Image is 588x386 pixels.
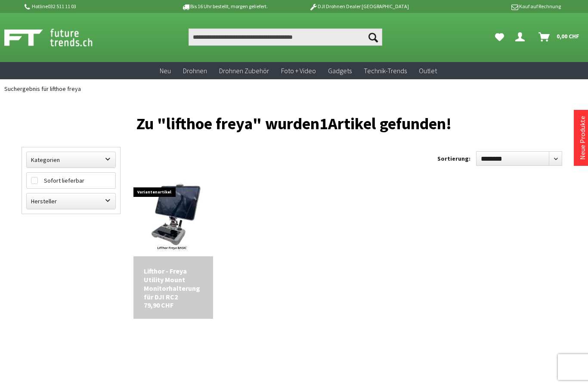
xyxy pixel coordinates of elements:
[48,3,76,9] a: 032 511 11 03
[491,28,508,46] a: Meine Favoriten
[512,28,532,46] a: Dein Konto
[189,28,382,46] input: Produkt, Marke, Kategorie, EAN, Artikelnummer…
[578,116,587,160] a: Neue Produkte
[177,62,213,80] a: Drohnen
[144,267,203,301] a: Lifthor - Freya Utility Mount Monitorhalterung für DJI RC2 79,90 CHF
[437,152,470,165] label: Sortierung:
[292,1,426,12] p: DJI Drohnen Dealer [GEOGRAPHIC_DATA]
[144,267,203,301] div: Lifthor - Freya Utility Mount Monitorhalterung für DJI RC2
[426,1,560,12] p: Kauf auf Rechnung
[358,62,413,80] a: Technik-Trends
[364,28,382,46] button: Suchen
[557,29,579,43] span: 0,00 CHF
[419,66,437,75] span: Outlet
[4,85,81,93] span: Suchergebnis für lifthoe freya
[27,173,115,188] label: Sofort lieferbar
[139,179,207,256] img: Lifthor - Freya Utility Mount Monitorhalterung für DJI RC2
[328,66,352,75] span: Gadgets
[413,62,443,80] a: Outlet
[144,301,173,309] span: 79,90 CHF
[4,27,111,48] img: Shop Futuretrends - zur Startseite wechseln
[213,62,275,80] a: Drohnen Zubehör
[154,62,177,80] a: Neu
[219,66,269,75] span: Drohnen Zubehör
[281,66,316,75] span: Foto + Video
[322,62,358,80] a: Gadgets
[364,66,407,75] span: Technik-Trends
[157,1,291,12] p: Bis 16 Uhr bestellt, morgen geliefert.
[27,152,115,168] label: Kategorien
[535,28,584,46] a: Warenkorb
[183,66,207,75] span: Drohnen
[23,1,157,12] p: Hotline
[27,193,115,209] label: Hersteller
[319,113,328,134] span: 1
[160,66,171,75] span: Neu
[22,118,566,130] h1: Zu "lifthoe freya" wurden Artikel gefunden!
[275,62,322,80] a: Foto + Video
